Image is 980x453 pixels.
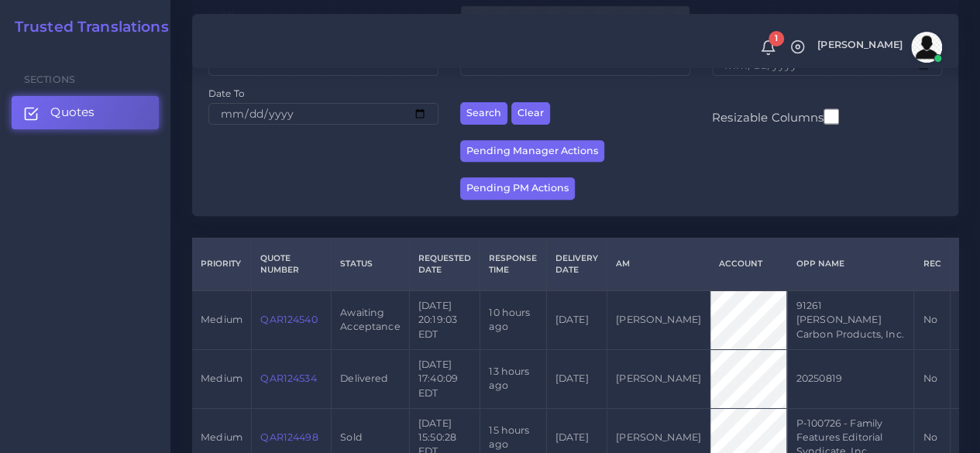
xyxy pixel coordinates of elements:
td: No [914,290,950,349]
span: 1 [769,31,784,46]
th: Requested Date [409,238,480,290]
span: medium [201,314,242,325]
a: [PERSON_NAME]avatar [810,32,947,63]
th: REC [914,238,950,290]
img: avatar [911,32,942,63]
td: 13 hours ago [480,349,546,408]
td: [DATE] 17:40:09 EDT [409,349,480,408]
span: Quotes [50,104,95,121]
th: Account [710,238,787,290]
a: QAR124534 [260,372,316,384]
td: Delivered [332,349,410,408]
td: 20250819 [787,349,914,408]
a: Quotes [12,96,159,129]
td: [DATE] 20:19:03 EDT [409,290,480,349]
span: Sections [24,74,75,85]
a: QAR124540 [260,314,317,325]
td: [DATE] [546,290,607,349]
button: Search [460,102,507,125]
th: Delivery Date [546,238,607,290]
td: [PERSON_NAME] [607,349,710,408]
a: QAR124498 [260,431,318,443]
button: Pending Manager Actions [460,140,604,163]
a: Trusted Translations [4,19,169,36]
th: Quote Number [252,238,332,290]
th: Response Time [480,238,546,290]
label: Resizable Columns [712,107,839,126]
td: [PERSON_NAME] [607,290,710,349]
span: [PERSON_NAME] [817,40,903,50]
td: 10 hours ago [480,290,546,349]
span: medium [201,431,242,443]
td: 91261 [PERSON_NAME] Carbon Products, Inc. [787,290,914,349]
a: 1 [755,39,782,56]
button: Clear [511,102,550,125]
input: Resizable Columns [824,107,839,126]
label: Date To [208,87,245,100]
td: [DATE] [546,349,607,408]
th: Opp Name [787,238,914,290]
span: medium [201,372,242,384]
th: Priority [192,238,252,290]
button: Pending PM Actions [460,177,575,200]
th: AM [607,238,710,290]
td: Awaiting Acceptance [332,290,410,349]
td: No [914,349,950,408]
th: Status [332,238,410,290]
